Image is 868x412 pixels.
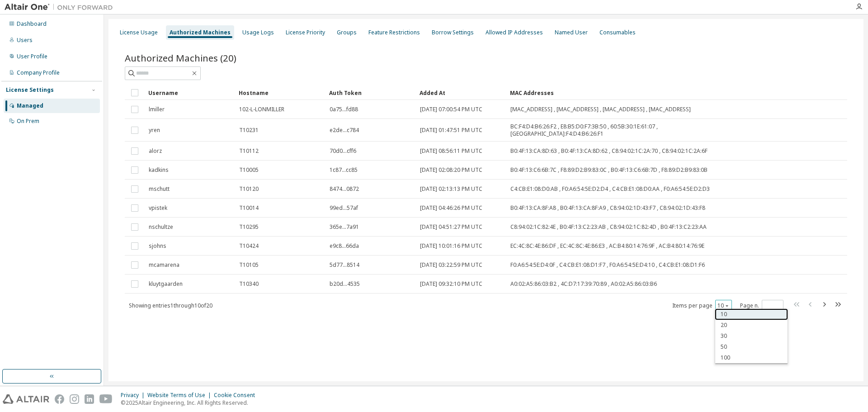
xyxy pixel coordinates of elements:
span: [DATE] 07:00:54 PM UTC [420,106,482,113]
span: [DATE] 01:47:51 PM UTC [420,127,482,134]
div: License Priority [286,29,325,36]
span: Items per page [672,300,732,312]
span: Page n. [740,300,783,312]
div: Consumables [599,29,636,36]
span: 70d0...cff6 [330,147,356,155]
div: Authorized Machines [170,29,231,36]
span: lmiller [149,106,165,113]
span: C4:CB:E1:08:D0:AB , F0:A6:54:5E:D2:D4 , C4:CB:E1:08:D0:AA , F0:A6:54:5E:D2:D3 [510,185,710,193]
span: [DATE] 02:08:20 PM UTC [420,166,482,174]
span: T10005 [239,166,259,174]
span: 102-L-LONMILLER [239,106,284,113]
span: vpistek [149,204,167,212]
span: [DATE] 10:01:16 PM UTC [420,242,482,250]
span: EC:4C:8C:4E:86:DF , EC:4C:8C:4E:86:E3 , AC:B4:80:14:76:9F , AC:B4:80:14:76:9E [510,242,704,250]
span: B0:4F:13:CA:8F:A8 , B0:4F:13:CA:8F:A9 , C8:94:02:1D:43:F7 , C8:94:02:1D:43:F8 [510,204,705,212]
span: T10112 [239,147,259,155]
div: License Settings [6,86,54,94]
div: Company Profile [17,69,60,76]
span: b20d...4535 [330,280,360,288]
span: T10105 [239,261,259,269]
span: nschultze [149,223,173,231]
img: linkedin.svg [85,394,94,404]
span: mcamarena [149,261,179,269]
span: T10340 [239,280,259,288]
div: Users [17,37,33,44]
span: B0:4F:13:CA:8D:63 , B0:4F:13:CA:8D:62 , C8:94:02:1C:2A:70 , C8:94:02:1C:2A:6F [510,147,708,155]
span: mschutt [149,185,170,193]
span: T10231 [239,127,259,134]
div: 20 [715,320,788,331]
span: sjohns [149,242,166,250]
span: [DATE] 09:32:10 PM UTC [420,280,482,288]
span: [DATE] 03:22:59 PM UTC [420,261,482,269]
img: youtube.svg [99,394,113,404]
img: instagram.svg [70,394,79,404]
span: yren [149,127,160,134]
div: Website Terms of Use [147,392,214,399]
div: Added At [420,85,503,100]
div: 10 [715,309,788,320]
img: facebook.svg [55,394,64,404]
span: 0a75...fd88 [330,106,358,113]
div: Auth Token [329,85,412,100]
span: T10120 [239,185,259,193]
span: 8474...0872 [330,185,359,193]
img: Altair One [5,3,118,12]
span: Showing entries 1 through 10 of 20 [129,302,212,309]
span: BC:F4:D4:B6:26:F2 , E8:B5:D0:F7:3B:50 , 60:5B:30:1E:61:07 , [GEOGRAPHIC_DATA]:F4:D4:B6:26:F1 [510,123,752,137]
div: MAC Addresses [510,85,752,100]
div: Cookie Consent [214,392,260,399]
div: Username [148,85,231,100]
span: kluytgaarden [149,280,183,288]
p: © 2025 Altair Engineering, Inc. All Rights Reserved. [121,399,260,407]
span: [DATE] 02:13:13 PM UTC [420,185,482,193]
span: alorz [149,147,162,155]
div: On Prem [17,118,39,125]
span: T10295 [239,223,259,231]
div: License Usage [120,29,158,36]
img: altair_logo.svg [3,394,49,404]
span: F0:A6:54:5E:D4:0F , C4:CB:E1:08:D1:F7 , F0:A6:54:5E:D4:10 , C4:CB:E1:08:D1:F6 [510,261,705,269]
span: 5d77...8514 [330,261,359,269]
span: 365e...7a91 [330,223,359,231]
span: C8:94:02:1C:82:4E , B0:4F:13:C2:23:AB , C8:94:02:1C:82:4D , B0:4F:13:C2:23:AA [510,223,707,231]
span: B0:4F:13:C6:6B:7C , F8:89:D2:B9:83:0C , B0:4F:13:C6:6B:7D , F8:89:D2:B9:83:0B [510,166,708,174]
div: Allowed IP Addresses [486,29,543,36]
div: Hostname [239,85,322,100]
span: T10014 [239,204,259,212]
div: Borrow Settings [432,29,474,36]
span: [DATE] 04:46:26 PM UTC [420,204,482,212]
div: Dashboard [17,20,47,28]
div: Named User [555,29,588,36]
div: Privacy [121,392,147,399]
div: User Profile [17,53,47,60]
div: Feature Restrictions [368,29,420,36]
span: [MAC_ADDRESS] , [MAC_ADDRESS] , [MAC_ADDRESS] , [MAC_ADDRESS] [510,106,691,113]
span: Authorized Machines (20) [125,52,236,64]
span: kadkins [149,166,169,174]
div: 100 [715,352,788,363]
span: T10424 [239,242,259,250]
span: [DATE] 08:56:11 PM UTC [420,147,482,155]
span: [DATE] 04:51:27 PM UTC [420,223,482,231]
div: 50 [715,341,788,352]
span: 1c87...cc85 [330,166,358,174]
div: 30 [715,331,788,341]
div: Usage Logs [242,29,274,36]
div: Managed [17,102,43,109]
span: e9c8...66da [330,242,359,250]
span: e2de...c784 [330,127,359,134]
div: Groups [337,29,357,36]
span: A0:02:A5:86:03:B2 , 4C:D7:17:39:70:89 , A0:02:A5:86:03:B6 [510,280,657,288]
span: 99ed...57af [330,204,358,212]
button: 10 [717,302,730,309]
